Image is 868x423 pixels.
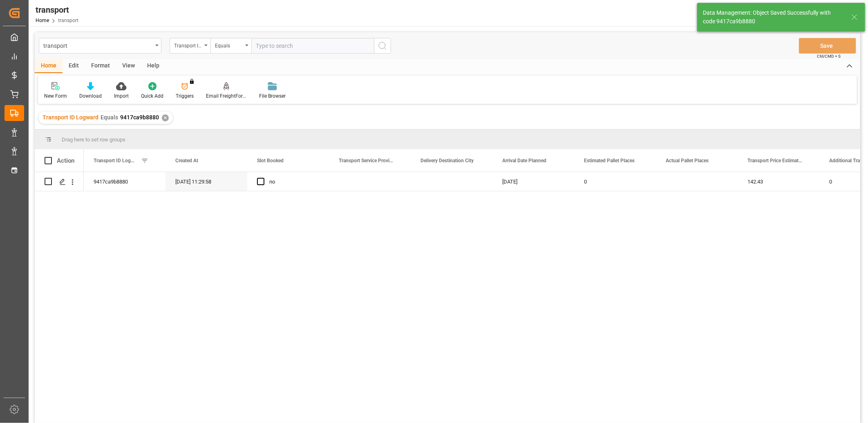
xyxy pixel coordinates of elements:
div: Equals [215,40,243,49]
a: Home [36,18,49,23]
div: Help [141,59,166,73]
span: Created At [175,158,198,163]
span: Ctrl/CMD + S [817,53,841,59]
div: File Browser [259,92,286,100]
div: Home [35,59,63,73]
button: open menu [39,38,161,54]
span: Drag here to set row groups [62,137,125,143]
div: Edit [63,59,85,73]
div: Action [57,157,74,164]
button: open menu [170,38,210,54]
div: Quick Add [141,92,163,100]
div: transport [43,40,152,50]
div: no [269,172,319,191]
div: 0 [574,172,656,191]
span: Equals [101,114,118,121]
div: Press SPACE to select this row. [35,172,84,191]
div: transport [36,4,78,16]
button: Save [799,38,856,54]
span: Estimated Pallet Places [584,158,635,163]
span: Actual Pallet Places [666,158,709,163]
div: View [116,59,141,73]
span: Transport ID Logward [94,158,138,163]
span: Slot Booked [257,158,284,163]
div: Format [85,59,116,73]
div: 9417ca9b8880 [84,172,166,191]
div: Data Management: Object Saved Successfully with code 9417ca9b8880 [703,9,843,26]
span: 9417ca9b8880 [120,114,159,121]
span: Transport Price Estimated [747,158,802,163]
div: 142.43 [738,172,819,191]
div: Transport ID Logward [174,40,202,49]
span: Transport ID Logward [43,114,98,121]
button: search button [374,38,391,54]
button: open menu [210,38,251,54]
input: Type to search [251,38,374,54]
span: Arrival Date Planned [502,158,546,163]
div: Download [79,92,102,100]
div: [DATE] [492,172,574,191]
div: [DATE] 11:29:58 [166,172,247,191]
span: Delivery Destination City [421,158,474,163]
div: New Form [44,92,67,100]
div: Email FreightForwarders [206,92,247,100]
div: ✕ [162,114,169,121]
span: Transport Service Provider [339,158,394,163]
div: Import [114,92,129,100]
